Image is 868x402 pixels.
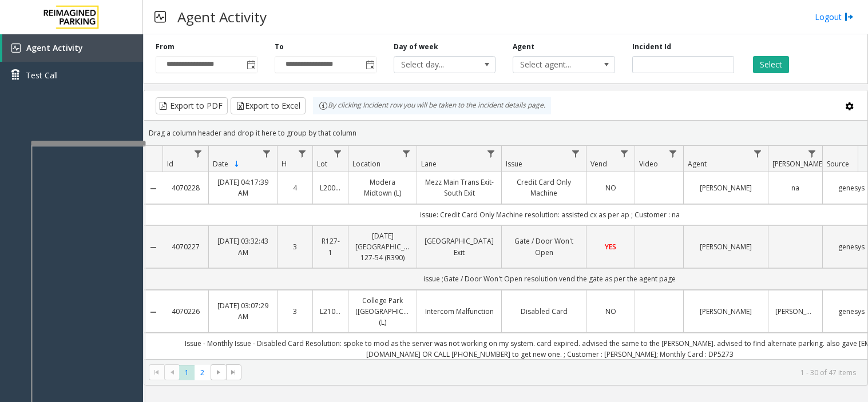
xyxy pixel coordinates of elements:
[593,182,628,193] a: NO
[424,236,494,257] a: [GEOGRAPHIC_DATA] Exit
[169,306,201,317] a: 4070226
[259,146,275,161] a: Date Filter Menu
[144,146,867,359] div: Data table
[275,42,284,52] label: To
[352,159,381,169] span: Location
[394,57,475,73] span: Select day...
[513,57,594,73] span: Select agent...
[593,306,628,317] a: NO
[665,146,681,161] a: Video Filter Menu
[216,177,270,198] a: [DATE] 04:17:39 AM
[593,241,628,252] a: YES
[691,306,761,317] a: [PERSON_NAME]
[827,159,849,169] span: Source
[421,159,437,169] span: Lane
[804,146,820,161] a: Parker Filter Menu
[167,159,173,169] span: Id
[509,177,579,198] a: Credit Card Only Machine
[506,159,522,169] span: Issue
[144,123,867,143] div: Drag a column header and drop it here to group by that column
[605,242,616,252] span: YES
[590,159,607,169] span: Vend
[355,177,410,198] a: Modera Midtown (L)
[232,160,241,169] span: Sortable
[617,146,632,161] a: Vend Filter Menu
[568,146,584,161] a: Issue Filter Menu
[355,230,410,264] a: [DATE] [GEOGRAPHIC_DATA] 127-54 (R390)
[605,183,616,193] span: NO
[320,306,341,317] a: L21003800
[282,159,287,169] span: H
[688,159,707,169] span: Agent
[632,42,671,52] label: Incident Id
[211,364,226,380] span: Go to the next page
[26,69,58,81] span: Test Call
[513,42,534,52] label: Agent
[216,300,270,322] a: [DATE] 03:07:29 AM
[229,368,238,377] span: Go to the last page
[169,241,201,252] a: 4070227
[231,97,306,114] button: Export to Excel
[753,56,789,73] button: Select
[214,368,223,377] span: Go to the next page
[691,182,761,193] a: [PERSON_NAME]
[179,365,195,380] span: Page 1
[248,368,856,377] kendo-pager-info: 1 - 30 of 47 items
[319,101,328,110] img: infoIcon.svg
[775,182,815,193] a: na
[295,146,310,161] a: H Filter Menu
[691,241,761,252] a: [PERSON_NAME]
[172,3,272,31] h3: Agent Activity
[195,365,210,380] span: Page 2
[509,306,579,317] a: Disabled Card
[424,306,494,317] a: Intercom Malfunction
[750,146,766,161] a: Agent Filter Menu
[2,34,143,62] a: Agent Activity
[26,42,83,53] span: Agent Activity
[144,184,162,193] a: Collapse Details
[775,306,815,317] a: [PERSON_NAME]
[144,308,162,317] a: Collapse Details
[845,11,854,23] img: logout
[355,295,410,328] a: College Park ([GEOGRAPHIC_DATA]) (L)
[156,97,228,114] button: Export to PDF
[815,11,854,23] a: Logout
[639,159,658,169] span: Video
[154,3,166,31] img: pageIcon
[483,146,499,161] a: Lane Filter Menu
[284,182,306,193] a: 4
[144,243,162,252] a: Collapse Details
[244,57,257,73] span: Toggle popup
[509,236,579,257] a: Gate / Door Won't Open
[191,146,206,161] a: Id Filter Menu
[213,159,228,169] span: Date
[363,57,376,73] span: Toggle popup
[317,159,327,169] span: Lot
[226,364,241,380] span: Go to the last page
[320,236,341,257] a: R127-1
[772,159,825,169] span: [PERSON_NAME]
[169,182,201,193] a: 4070228
[605,307,616,316] span: NO
[399,146,414,161] a: Location Filter Menu
[156,42,175,52] label: From
[320,182,341,193] a: L20000500
[394,42,438,52] label: Day of week
[313,97,551,114] div: By clicking Incident row you will be taken to the incident details page.
[284,241,306,252] a: 3
[424,177,494,198] a: Mezz Main Trans Exit- South Exit
[216,236,270,257] a: [DATE] 03:32:43 AM
[330,146,346,161] a: Lot Filter Menu
[11,43,21,53] img: 'icon'
[284,306,306,317] a: 3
